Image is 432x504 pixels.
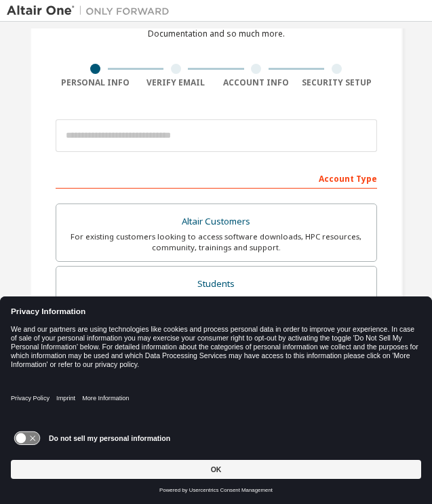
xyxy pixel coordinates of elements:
div: Students [64,275,368,294]
div: For currently enrolled students looking to access the free Altair Student Edition bundle and all ... [64,294,368,315]
div: Verify Email [136,77,216,88]
div: Security Setup [296,77,377,88]
div: Account Info [216,77,297,88]
div: For Free Trials, Licenses, Downloads, Learning & Documentation and so much more. [122,18,311,39]
div: Altair Customers [64,212,368,231]
div: Personal Info [56,77,136,88]
div: Account Type [56,167,377,189]
img: Altair One [7,4,176,18]
div: For existing customers looking to access software downloads, HPC resources, community, trainings ... [64,231,368,253]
